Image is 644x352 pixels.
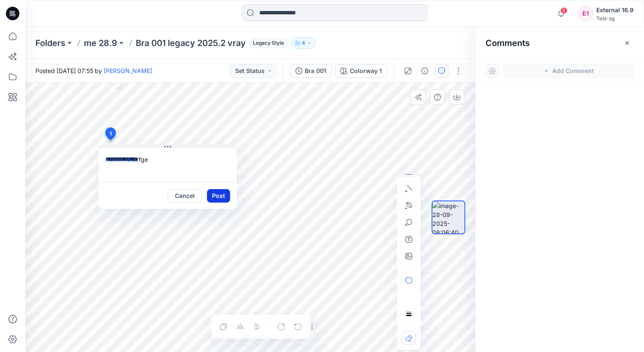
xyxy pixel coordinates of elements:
span: Posted [DATE] 07:55 by [35,66,152,75]
span: 1 [110,130,112,138]
button: 4 [291,37,316,49]
button: Bra 001 [290,64,332,78]
a: [PERSON_NAME] [104,67,152,74]
button: Post [207,189,230,203]
button: Cancel [168,189,202,203]
button: Colorway 1 [335,64,387,78]
p: Bra 001 legacy 2025.2 vray [136,37,246,49]
span: 8 [561,7,567,14]
div: External 16.9 [596,5,633,15]
div: Test-sg [596,15,633,22]
button: Details [418,64,432,78]
div: E1 [578,6,593,21]
img: image-28-09-2025-08:06:40 [432,201,464,233]
button: Add Comment [502,64,634,78]
a: me 28.9 [84,37,117,49]
a: Folders [35,37,65,49]
h2: Comments [486,38,530,48]
div: Bra 001 [305,66,326,76]
p: 4 [302,38,305,48]
div: Colorway 1 [350,66,382,76]
span: Legacy Style [249,38,288,48]
button: Legacy Style [246,37,288,49]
